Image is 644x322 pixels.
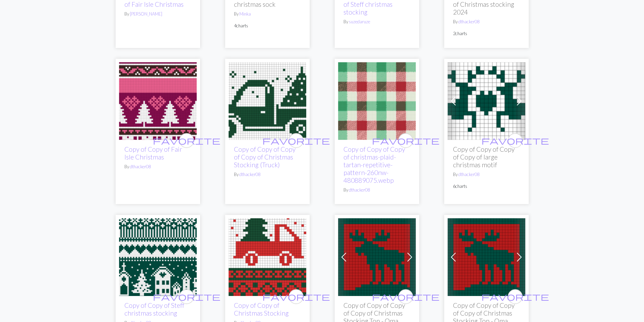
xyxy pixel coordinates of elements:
a: Christmas Stocking [229,253,306,259]
p: By [234,11,301,17]
p: 2 charts [453,30,520,37]
a: [PERSON_NAME] [130,11,162,17]
a: Copy of Copy of Copy of Copy of Christmas Stocking (Truck) [234,145,295,169]
span: favorite [372,291,439,302]
img: Fair Isle Christmas [119,62,197,140]
img: Christmas Stocking [229,218,306,296]
i: favourite [481,290,549,303]
i: favourite [372,290,439,303]
button: favourite [289,289,304,304]
p: By [343,187,410,193]
button: favourite [508,289,523,304]
span: favorite [262,135,330,146]
a: Moose Coaster [338,253,416,259]
a: dthacker08 [458,172,479,177]
a: dthacker08 [239,172,260,177]
a: Minka [239,11,251,17]
img: Moose Coaster [338,218,416,296]
p: 6 charts [453,183,520,190]
a: dthacker08 [349,187,370,193]
span: favorite [153,291,220,302]
i: favourite [262,134,330,147]
p: By [453,19,520,25]
p: By [453,171,520,178]
img: Moose Coaster [448,218,525,296]
p: By [124,164,191,170]
i: favourite [153,134,220,147]
span: favorite [153,135,220,146]
a: dthacker08 [130,164,151,169]
button: favourite [398,133,413,148]
a: Moose Coaster [448,253,525,259]
i: favourite [372,134,439,147]
img: Steff christmas stocking [119,218,197,296]
p: By [343,19,410,25]
p: 4 charts [234,23,301,29]
a: 2 leaping deer [448,97,525,103]
button: favourite [508,133,523,148]
a: Steff christmas stocking [119,253,197,259]
span: favorite [481,135,549,146]
span: favorite [481,291,549,302]
button: favourite [289,133,304,148]
a: suzedaruze [349,19,370,24]
a: dthacker08 [458,19,479,24]
i: favourite [153,290,220,303]
a: Copy of Copy of Copy of christmas-plaid-tartan-repetitive-pattern-260nw-480889075.webp [343,145,405,184]
img: 2 leaping deer [448,62,525,140]
a: Copy of Copy of Fair Isle Christmas [124,145,182,161]
a: Copy of Copy of Christmas Stocking [234,301,289,317]
button: favourite [179,289,194,304]
a: Christmas Stocking (Truck) [229,97,306,103]
a: Copy of Copy of Steff christmas stocking [124,301,184,317]
img: christmas-plaid-tartan-repetitive-pattern-260nw-480889075.webp [338,62,416,140]
p: By [234,171,301,178]
a: Fair Isle Christmas [119,97,197,103]
i: favourite [262,290,330,303]
button: favourite [398,289,413,304]
span: favorite [262,291,330,302]
span: favorite [372,135,439,146]
img: Christmas Stocking (Truck) [229,62,306,140]
h2: Copy of Copy of Copy of Copy of large christmas motif [453,145,520,169]
p: By [124,11,191,17]
button: favourite [179,133,194,148]
i: favourite [481,134,549,147]
a: christmas-plaid-tartan-repetitive-pattern-260nw-480889075.webp [338,97,416,103]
